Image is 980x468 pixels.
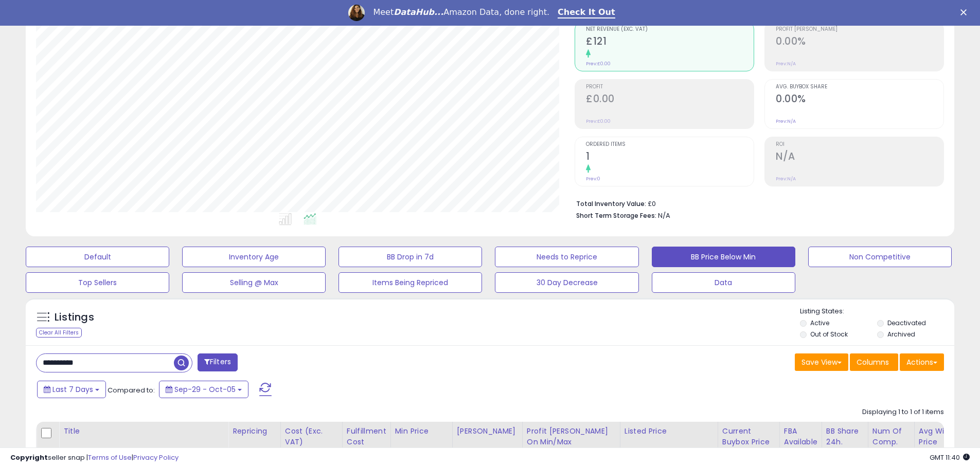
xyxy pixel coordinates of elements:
[586,93,754,107] h2: £0.00
[800,307,954,316] p: Listing States:
[930,453,970,462] span: 2025-10-13 11:40 GMT
[960,9,971,15] div: Close
[586,84,754,90] span: Profit
[586,27,754,32] span: Net Revenue (Exc. VAT)
[857,357,889,367] span: Columns
[182,272,326,293] button: Selling @ Max
[850,353,898,371] button: Columns
[37,381,106,398] button: Last 7 Days
[919,426,956,447] div: Avg Win Price
[776,93,943,107] h2: 0.00%
[576,211,656,220] b: Short Term Storage Fees:
[26,272,169,293] button: Top Sellers
[394,7,443,17] i: DataHub...
[338,272,482,293] button: Items Being Repriced
[586,176,600,182] small: Prev: 0
[373,7,549,17] div: Meet Amazon Data, done right.
[285,426,338,447] div: Cost (Exc. VAT)
[808,247,952,267] button: Non Competitive
[133,453,179,462] a: Privacy Policy
[395,426,448,437] div: Min Price
[776,27,943,32] span: Profit [PERSON_NAME]
[63,426,224,437] div: Title
[198,353,238,371] button: Filters
[776,176,796,182] small: Prev: N/A
[586,142,754,147] span: Ordered Items
[862,407,944,417] div: Displaying 1 to 1 of 1 items
[159,381,248,398] button: Sep-29 - Oct-05
[652,272,795,293] button: Data
[776,84,943,90] span: Avg. Buybox Share
[174,384,236,395] span: Sep-29 - Oct-05
[776,142,943,147] span: ROI
[233,426,276,437] div: Repricing
[26,247,169,267] button: Default
[558,7,615,18] a: Check It Out
[495,247,638,267] button: Needs to Reprice
[182,247,326,267] button: Inventory Age
[55,310,94,325] h5: Listings
[527,426,616,447] div: Profit [PERSON_NAME] on Min/Max
[108,385,155,395] span: Compared to:
[776,151,943,164] h2: N/A
[586,151,754,164] h2: 1
[10,453,48,462] strong: Copyright
[576,199,646,208] b: Total Inventory Value:
[887,319,926,327] label: Deactivated
[347,426,386,447] div: Fulfillment Cost
[826,426,864,447] div: BB Share 24h.
[810,319,829,327] label: Active
[784,426,817,458] div: FBA Available Qty
[348,5,365,21] img: Profile image for Georgie
[36,328,82,338] div: Clear All Filters
[795,353,848,371] button: Save View
[338,247,482,267] button: BB Drop in 7d
[887,330,915,339] label: Archived
[776,35,943,49] h2: 0.00%
[652,247,795,267] button: BB Price Below Min
[457,426,518,437] div: [PERSON_NAME]
[586,61,611,67] small: Prev: £0.00
[52,384,93,395] span: Last 7 Days
[625,426,714,437] div: Listed Price
[586,118,611,124] small: Prev: £0.00
[722,426,775,447] div: Current Buybox Price
[10,453,179,463] div: seller snap | |
[900,353,944,371] button: Actions
[88,453,132,462] a: Terms of Use
[810,330,848,339] label: Out of Stock
[658,211,670,220] span: N/A
[522,422,620,462] th: The percentage added to the cost of goods (COGS) that forms the calculator for Min & Max prices.
[776,61,796,67] small: Prev: N/A
[576,197,936,209] li: £0
[872,426,910,447] div: Num of Comp.
[776,118,796,124] small: Prev: N/A
[495,272,638,293] button: 30 Day Decrease
[586,35,754,49] h2: £121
